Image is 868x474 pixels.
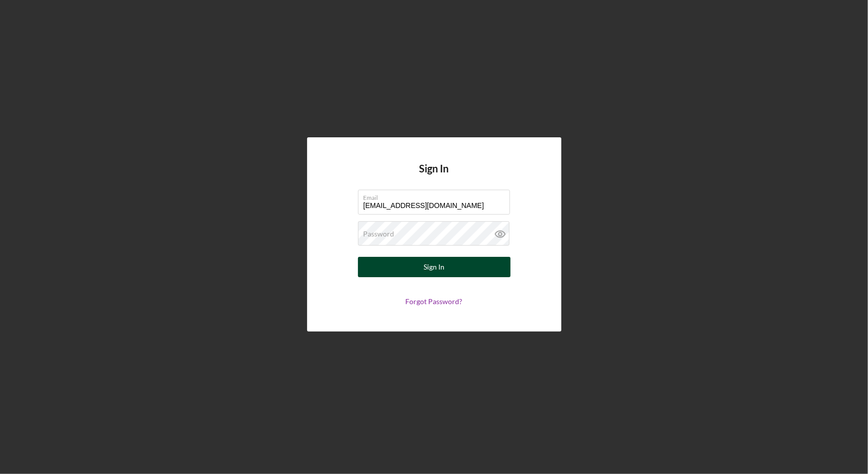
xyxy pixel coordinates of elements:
h4: Sign In [420,163,449,190]
label: Email [364,190,510,201]
label: Password [364,230,395,238]
a: Forgot Password? [406,297,463,306]
div: Sign In [424,257,444,277]
button: Sign In [358,257,511,277]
